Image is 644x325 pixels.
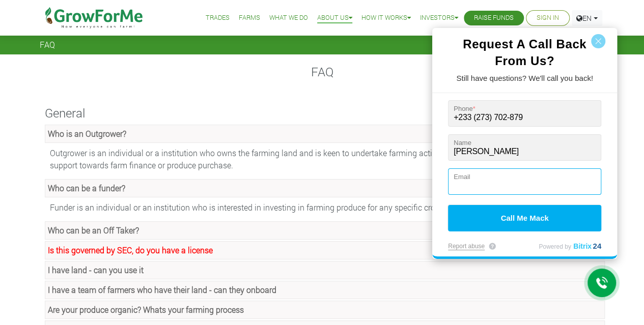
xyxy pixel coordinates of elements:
[487,241,497,251] span: Bitrix24 is not responsible for information supplied in this form. However, you can always report...
[448,74,601,82] div: Still have questions? We'll call you back!
[539,243,571,250] span: Powered by
[593,242,601,250] span: 24
[448,36,601,69] div: Request A Call Back From Us?
[448,243,485,250] a: Report abuse
[573,242,592,250] span: Bitrix
[448,205,601,231] button: Call Me Mack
